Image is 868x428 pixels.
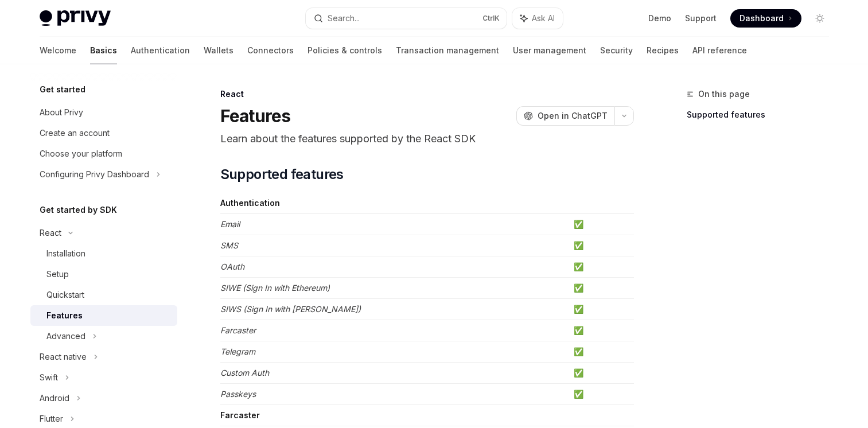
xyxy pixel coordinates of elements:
[40,371,58,384] div: Swift
[532,13,555,24] span: Ask AI
[46,309,83,322] div: Features
[40,147,122,161] div: Choose your platform
[730,9,801,28] a: Dashboard
[811,9,829,28] button: Toggle dark mode
[569,278,634,299] td: ✅
[40,412,63,426] div: Flutter
[220,347,255,356] em: Telegram
[482,14,500,23] span: Ctrl K
[569,363,634,384] td: ✅
[569,320,634,341] td: ✅
[220,410,260,420] strong: Farcaster
[687,106,838,124] a: Supported features
[40,391,69,405] div: Android
[569,299,634,320] td: ✅
[220,219,240,229] em: Email
[569,256,634,278] td: ✅
[220,88,634,100] div: React
[685,13,717,24] a: Support
[220,106,291,126] h1: Features
[30,243,177,264] a: Installation
[220,389,256,399] em: Passkeys
[569,384,634,405] td: ✅
[40,203,117,217] h5: Get started by SDK
[648,13,671,24] a: Demo
[220,262,244,271] em: OAuth
[40,350,87,364] div: React native
[46,329,85,343] div: Advanced
[698,87,750,101] span: On this page
[308,37,382,64] a: Policies & controls
[569,214,634,235] td: ✅
[46,288,84,302] div: Quickstart
[247,37,294,64] a: Connectors
[40,126,110,140] div: Create an account
[569,341,634,363] td: ✅
[220,165,344,184] span: Supported features
[600,37,633,64] a: Security
[220,131,634,147] p: Learn about the features supported by the React SDK
[40,37,76,64] a: Welcome
[396,37,499,64] a: Transaction management
[513,37,586,64] a: User management
[46,247,85,260] div: Installation
[306,8,507,29] button: Search...CtrlK
[204,37,233,64] a: Wallets
[40,10,111,26] img: light logo
[30,285,177,305] a: Quickstart
[220,283,330,293] em: SIWE (Sign In with Ethereum)
[516,106,614,126] button: Open in ChatGPT
[220,325,256,335] em: Farcaster
[569,235,634,256] td: ✅
[739,13,784,24] span: Dashboard
[220,198,280,208] strong: Authentication
[692,37,747,64] a: API reference
[40,106,83,119] div: About Privy
[30,143,177,164] a: Choose your platform
[220,240,238,250] em: SMS
[30,102,177,123] a: About Privy
[40,168,149,181] div: Configuring Privy Dashboard
[30,123,177,143] a: Create an account
[328,11,360,25] div: Search...
[30,264,177,285] a: Setup
[46,267,69,281] div: Setup
[40,83,85,96] h5: Get started
[220,368,269,378] em: Custom Auth
[30,305,177,326] a: Features
[512,8,563,29] button: Ask AI
[131,37,190,64] a: Authentication
[90,37,117,64] a: Basics
[220,304,361,314] em: SIWS (Sign In with [PERSON_NAME])
[647,37,679,64] a: Recipes
[40,226,61,240] div: React
[538,110,608,122] span: Open in ChatGPT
